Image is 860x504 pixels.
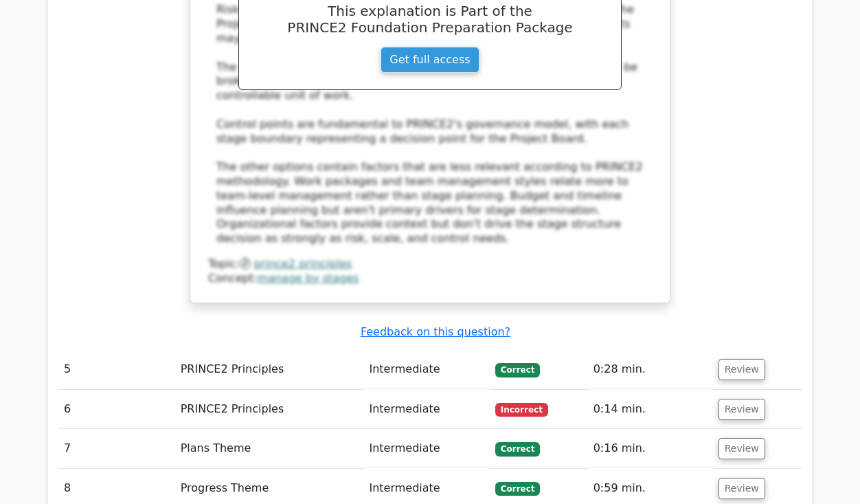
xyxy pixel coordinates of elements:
[718,399,765,420] button: Review
[363,350,489,389] td: Intermediate
[588,350,713,389] td: 0:28 min.
[718,478,765,499] button: Review
[718,438,765,459] button: Review
[361,325,510,338] a: Feedback on this question?
[58,350,175,389] td: 5
[208,257,652,272] div: Topic:
[58,390,175,429] td: 6
[258,272,359,285] a: manage by stages
[363,429,489,468] td: Intermediate
[495,403,548,417] span: Incorrect
[381,47,479,73] a: Get full access
[495,363,540,377] span: Correct
[58,429,175,468] td: 7
[254,257,352,270] a: prince2 principles
[208,272,652,286] div: Concept:
[495,442,540,456] span: Correct
[718,359,765,380] button: Review
[175,350,364,389] td: PRINCE2 Principles
[175,429,364,468] td: Plans Theme
[175,390,364,429] td: PRINCE2 Principles
[588,390,713,429] td: 0:14 min.
[588,429,713,468] td: 0:16 min.
[495,482,540,496] span: Correct
[363,390,489,429] td: Intermediate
